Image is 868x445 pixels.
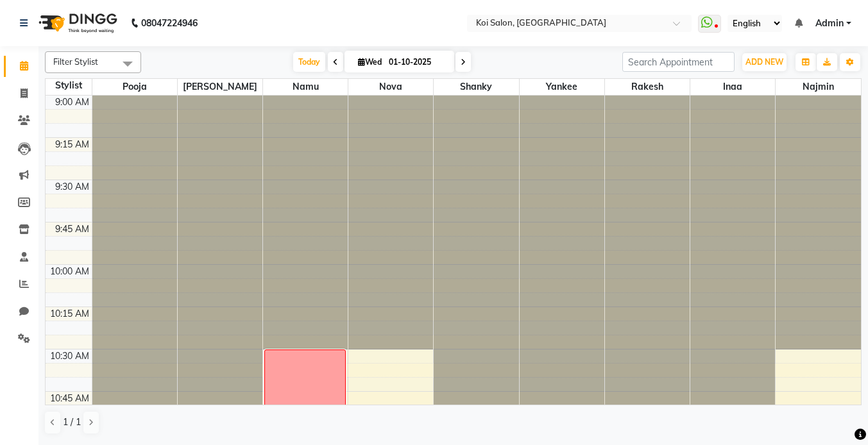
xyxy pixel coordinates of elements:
[47,307,92,321] div: 10:15 AM
[47,265,92,278] div: 10:00 AM
[776,79,861,95] span: Najmin
[355,57,385,67] span: Wed
[293,52,325,72] span: Today
[348,79,433,95] span: Nova
[178,79,262,95] span: [PERSON_NAME]
[815,17,844,30] span: Admin
[605,79,690,95] span: Rakesh
[53,56,98,67] span: Filter Stylist
[53,138,92,151] div: 9:15 AM
[622,52,735,72] input: Search Appointment
[520,79,604,95] span: Yankee
[53,222,92,236] div: 9:45 AM
[46,79,92,92] div: Stylist
[742,53,787,71] button: ADD NEW
[745,57,783,67] span: ADD NEW
[434,79,518,95] span: Shanky
[141,5,198,41] b: 08047224946
[63,416,81,429] span: 1 / 1
[53,180,92,194] div: 9:30 AM
[33,5,121,41] img: logo
[53,96,92,109] div: 9:00 AM
[47,349,92,363] div: 10:30 AM
[47,392,92,405] div: 10:45 AM
[92,79,177,95] span: Pooja
[263,79,348,95] span: Namu
[690,79,775,95] span: Inaa
[385,53,449,72] input: 2025-10-01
